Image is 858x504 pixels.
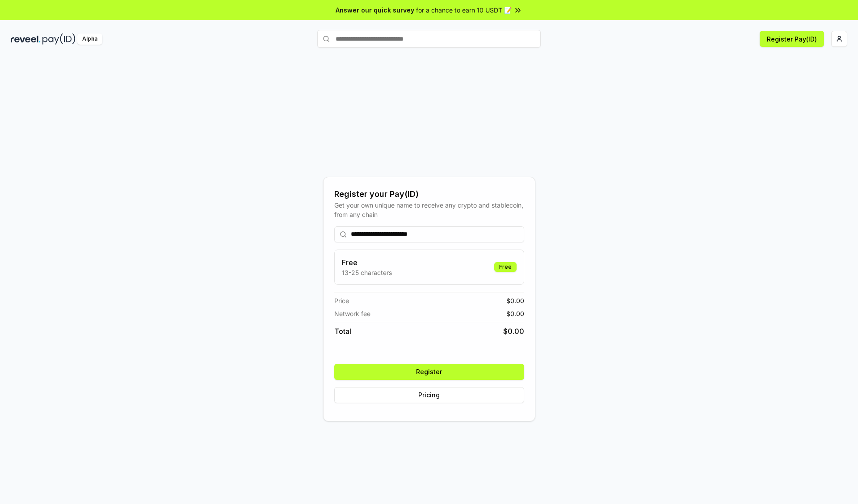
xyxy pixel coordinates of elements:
[416,5,512,15] span: for a chance to earn 10 USDT 📝
[334,309,370,318] span: Network fee
[342,268,392,277] p: 13-25 characters
[77,33,102,45] div: Alpha
[334,296,349,305] span: Price
[334,200,524,219] div: Get your own unique name to receive any crypto and stablecoin, from any chain
[342,257,392,268] h3: Free
[336,5,414,15] span: Answer our quick survey
[334,364,524,380] button: Register
[760,31,824,47] button: Register Pay(ID)
[506,309,524,318] span: $ 0.00
[494,262,517,272] div: Free
[503,326,524,337] span: $ 0.00
[42,33,76,45] img: pay_id
[506,296,524,305] span: $ 0.00
[334,387,524,403] button: Pricing
[11,33,41,45] img: reveel_dark
[334,326,351,337] span: Total
[334,188,524,200] div: Register your Pay(ID)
